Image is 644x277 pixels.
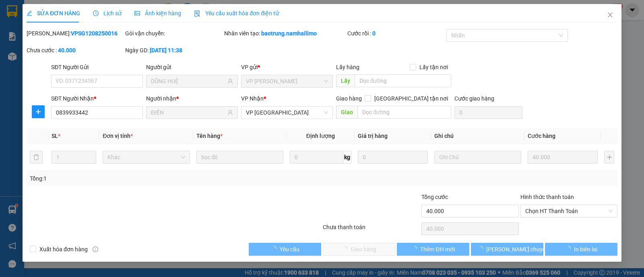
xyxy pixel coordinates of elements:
div: Tổng: 1 [30,174,249,183]
span: picture [134,10,140,16]
label: Hình thức thanh toán [520,194,574,200]
span: info-circle [93,246,98,252]
span: VP Nhận [241,95,264,102]
input: Cước giao hàng [454,106,522,119]
span: Giá trị hàng [358,133,388,139]
span: clock-circle [93,10,99,16]
span: Lấy tận nơi [416,63,451,72]
span: loading [477,246,486,252]
button: delete [30,151,43,164]
span: loading [271,246,280,252]
div: VP gửi [241,63,333,72]
span: user [227,78,233,84]
input: Tên người gửi [151,77,226,86]
li: VP VP [PERSON_NAME] Lão [56,43,107,70]
button: [PERSON_NAME] chuyển hoàn [471,243,543,256]
button: In biên lai [545,243,617,256]
span: close [607,12,613,18]
li: Nam Hải Limousine [4,4,117,34]
button: Close [599,4,621,27]
img: icon [194,10,200,17]
span: Yêu cầu [280,245,299,254]
div: SĐT Người Nhận [51,94,143,103]
div: Ngày GD: [125,46,222,55]
label: Cước giao hàng [454,95,494,102]
span: Lấy [336,74,355,87]
div: Người nhận [146,94,238,103]
input: 0 [528,151,598,164]
span: Xuất hóa đơn hàng [36,245,91,254]
span: VP chợ Mũi Né [246,107,328,119]
span: loading [411,246,420,252]
div: Chưa thanh toán [322,223,421,237]
b: 0 [372,30,376,37]
span: Chọn HT Thanh Toán [525,205,613,217]
img: logo.jpg [4,4,32,32]
b: baotrung.namhailimo [261,30,317,37]
button: plus [32,105,45,118]
input: Ghi Chú [434,151,521,164]
span: Định lượng [306,133,335,139]
div: Cước rồi : [347,29,444,38]
span: user [227,110,233,115]
span: Khác [107,151,185,163]
span: edit [27,10,32,16]
input: Tên người nhận [151,108,226,117]
input: 0 [358,151,428,164]
div: Chưa cước : [27,46,124,55]
span: SL [52,133,58,139]
div: Nhân viên tạo: [224,29,346,38]
input: Dọc đường [357,106,452,119]
span: Ảnh kiện hàng [134,10,181,16]
li: VP VP chợ Mũi Né [4,43,56,52]
span: VP Phạm Ngũ Lão [246,75,328,87]
span: plus [32,109,44,115]
span: Tổng cước [421,194,448,200]
b: 40.000 [58,47,76,53]
span: Tên hàng [196,133,223,139]
span: Thêm ĐH mới [420,245,454,254]
span: [GEOGRAPHIC_DATA] tận nơi [371,94,451,103]
button: plus [604,151,614,164]
span: environment [4,54,10,60]
span: Yêu cầu xuất hóa đơn điện tử [194,10,279,16]
b: [DATE] 11:38 [150,47,182,53]
span: [PERSON_NAME] chuyển hoàn [486,245,563,254]
span: Đơn vị tính [103,133,133,139]
span: Giao hàng [336,95,362,102]
input: Dọc đường [355,74,452,87]
button: Yêu cầu [249,243,321,256]
span: Lấy hàng [336,64,359,70]
button: Giao hàng [323,243,395,256]
div: SĐT Người Gửi [51,63,143,72]
span: kg [343,151,351,164]
span: loading [565,246,574,252]
span: SỬA ĐƠN HÀNG [27,10,80,16]
span: Giao [336,106,357,119]
th: Ghi chú [431,128,524,144]
input: VD: Bàn, Ghế [196,151,283,164]
div: Người gửi [146,63,238,72]
b: VPSG1208250016 [71,30,118,37]
span: In biên lai [574,245,597,254]
div: Gói vận chuyển: [125,29,222,38]
span: Cước hàng [528,133,555,139]
div: [PERSON_NAME]: [27,29,124,38]
span: Lịch sử [93,10,122,16]
button: Thêm ĐH mới [397,243,469,256]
